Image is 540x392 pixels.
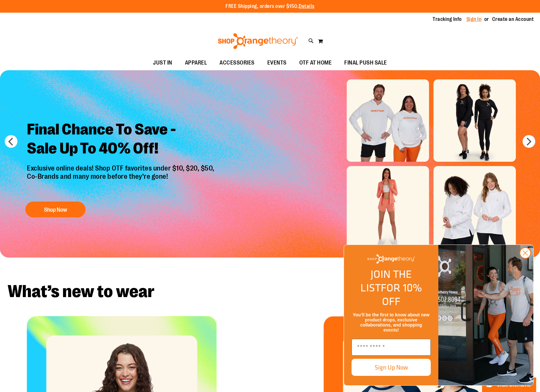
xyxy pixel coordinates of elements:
a: Sign In [467,16,482,23]
a: Final Chance To Save -Sale Up To 40% Off! Exclusive online deals! Shop OTF favorites under $10, $... [22,115,221,221]
a: Details [299,3,314,9]
span: ACCESSORIES [219,56,255,70]
span: JOIN THE LIST [360,266,412,296]
img: Shop Orangetheory [217,33,299,49]
h2: Final Chance To Save - Sale Up To 40% Off! [22,115,221,164]
a: JUST IN [147,56,179,70]
span: EVENTS [267,56,287,70]
a: Create an Account [492,16,534,23]
div: FLYOUT Form [337,238,540,392]
button: Close dialog [519,247,531,259]
a: EVENTS [261,56,293,70]
p: Exclusive online deals! Shop OTF favorites under $10, $20, $50, Co-Brands and many more before th... [22,164,221,195]
a: FINAL PUSH SALE [338,56,393,70]
span: FOR 10% OFF [381,280,422,309]
input: Enter email [352,339,431,356]
span: You’ll be the first to know about new product drops, exclusive collaborations, and shopping events! [353,312,429,333]
a: OTF AT HOME [293,56,338,70]
span: JUST IN [153,56,172,70]
p: FREE Shipping, orders over $150. [226,3,314,10]
button: Shop Now [25,202,86,217]
span: FINAL PUSH SALE [344,56,387,70]
button: Sign Up Now [352,359,431,376]
img: Shop Orangetheory [367,254,415,264]
span: OTF AT HOME [299,56,332,70]
img: Shop Orangtheory [438,245,533,385]
a: ACCESSORIES [213,56,261,70]
a: Tracking Info [433,16,462,23]
button: prev [5,135,17,148]
a: APPAREL [179,56,213,70]
span: APPAREL [185,56,207,70]
button: next [523,135,535,148]
h2: What’s new to wear [8,283,532,300]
